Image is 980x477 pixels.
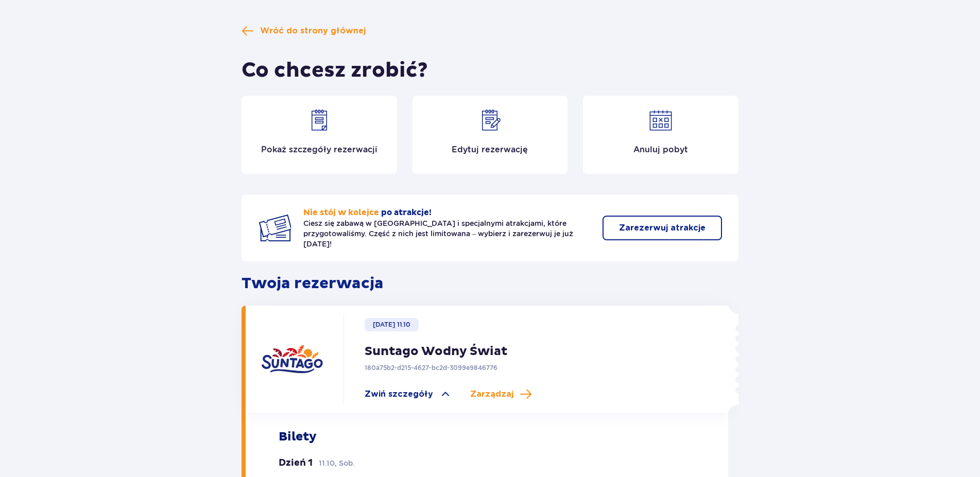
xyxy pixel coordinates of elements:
[365,363,497,373] p: 180a75b2-d215-4627-bc2d-3099e9846776
[452,144,528,155] p: Edytuj rezerwację
[261,144,377,155] p: Pokaż szczegóły rezerwacji
[470,388,532,400] a: Zarządzaj
[303,218,590,249] p: Ciesz się zabawą w [GEOGRAPHIC_DATA] i specjalnymi atrakcjami, które przygotowaliśmy. Część z nic...
[258,211,291,244] img: Two tickets icon
[319,458,355,468] p: 11.10, Sob.
[242,25,366,37] a: Wróć do strony głównej
[260,25,366,37] span: Wróć do strony głównej
[242,274,738,293] p: Twoja rezerwacja
[303,207,379,218] span: Nie stój w kolejce
[381,207,432,218] span: po atrakcje!
[477,108,502,133] img: Edit reservation icon
[470,388,513,400] span: Zarządzaj
[365,388,433,400] span: Zwiń szczegóły
[603,216,722,240] button: Zarezerwuj atrakcje
[633,144,688,155] p: Anuluj pobyt
[279,457,313,469] p: Dzień 1
[242,58,428,83] h1: Co chcesz zrobić?
[365,388,452,400] a: Zwiń szczegóły
[648,108,673,133] img: Cancel reservation icon
[365,344,507,359] p: Suntago Wodny Świat
[373,320,410,329] p: [DATE] 11.10
[279,429,317,445] p: Bilety
[261,328,323,390] img: Suntago logo
[307,108,332,133] img: Show details icon
[619,222,706,234] p: Zarezerwuj atrakcje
